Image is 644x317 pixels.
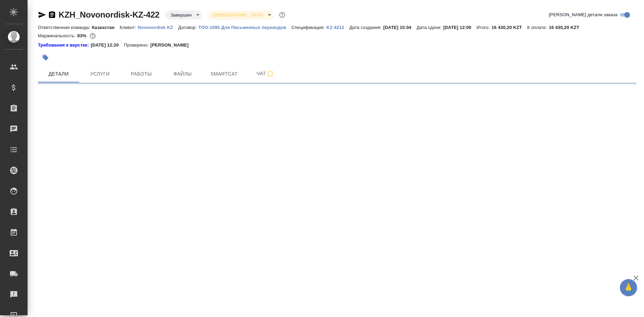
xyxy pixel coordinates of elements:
[292,25,326,30] p: Спецификация:
[138,24,178,30] a: Novonordisk KZ
[77,33,88,38] p: 83%
[620,279,637,296] button: 🙏
[443,25,477,30] p: [DATE] 12:00
[207,70,241,78] span: Smartcat
[38,33,77,38] p: Маржинальность:
[124,42,151,49] p: Проверено:
[207,10,273,20] div: Завершен
[168,12,194,18] button: Завершен
[198,25,292,30] p: ТОО-1095 Для Письменных переводов
[42,70,75,78] span: Детали
[477,25,491,30] p: Итого:
[278,10,287,19] button: Доп статусы указывают на важность/срочность заказа
[211,12,265,18] button: [DEMOGRAPHIC_DATA]
[91,42,124,49] p: [DATE] 12:20
[83,70,116,78] span: Услуги
[120,25,137,30] p: Клиент:
[38,42,91,49] a: Требования к верстке:
[165,10,202,20] div: Завершен
[249,69,282,78] span: Чат
[59,10,160,19] a: KZH_Novonordisk-KZ-422
[125,70,158,78] span: Работы
[38,42,91,49] div: Нажми, чтобы открыть папку с инструкцией
[198,24,292,30] a: ТОО-1095 Для Письменных переводов
[326,25,349,30] p: KZ-4212
[549,25,585,30] p: 16 430,20 KZT
[178,25,198,30] p: Договор:
[266,70,274,78] svg: Подписаться
[38,25,92,30] p: Ответственная команда:
[623,280,634,295] span: 🙏
[88,31,97,40] button: 366.95 RUB;
[48,11,56,19] button: Скопировать ссылку
[349,25,383,30] p: Дата создания:
[92,25,120,30] p: Казахстан
[549,11,617,18] span: [PERSON_NAME] детали заказа
[166,70,199,78] span: Файлы
[417,25,443,30] p: Дата сдачи:
[38,50,53,65] button: Добавить тэг
[150,42,194,49] p: [PERSON_NAME]
[38,11,46,19] button: Скопировать ссылку для ЯМессенджера
[326,24,349,30] a: KZ-4212
[138,25,178,30] p: Novonordisk KZ
[383,25,417,30] p: [DATE] 15:04
[491,25,527,30] p: 16 430,20 KZT
[527,25,549,30] p: К оплате:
